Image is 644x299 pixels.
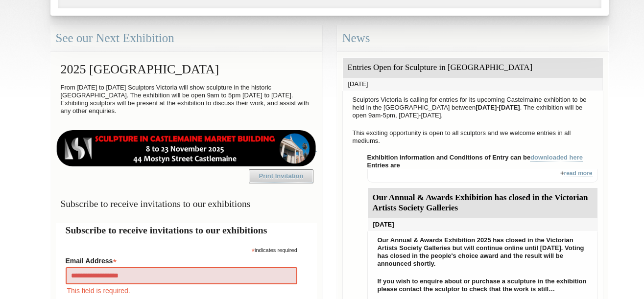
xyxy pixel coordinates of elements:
[373,234,593,270] p: Our Annual & Awards Exhibition 2025 has closed in the Victorian Artists Society Galleries but wil...
[343,58,603,78] div: Entries Open for Sculpture in [GEOGRAPHIC_DATA]
[50,25,322,51] div: See our Next Exhibition
[343,78,603,91] div: [DATE]
[56,81,317,117] p: From [DATE] to [DATE] Sculptors Victoria will show sculpture in the historic [GEOGRAPHIC_DATA]. T...
[66,245,297,254] div: indicates required
[56,57,317,81] h2: 2025 [GEOGRAPHIC_DATA]
[368,188,597,218] div: Our Annual & Awards Exhibition has closed in the Victorian Artists Society Galleries
[348,93,598,122] p: Sculptors Victoria is calling for entries for its upcoming Castelmaine exhibition to be held in t...
[66,223,307,237] h2: Subscribe to receive invitations to our exhibitions
[564,170,592,177] a: read more
[56,130,317,166] img: castlemaine-ldrbd25v2.png
[368,218,597,231] div: [DATE]
[348,127,598,147] p: This exciting opportunity is open to all sculptors and we welcome entries in all mediums.
[530,154,583,161] a: downloaded here
[373,275,593,296] p: If you wish to enquire about or purchase a sculpture in the exhibition please contact the sculpto...
[56,194,317,213] h3: Subscribe to receive invitations to our exhibitions
[66,285,297,296] div: This field is required.
[66,254,297,266] label: Email Address
[337,25,609,51] div: News
[476,104,520,111] strong: [DATE]-[DATE]
[367,169,598,183] div: +
[367,154,583,161] strong: Exhibition information and Conditions of Entry can be
[249,169,313,183] a: Print Invitation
